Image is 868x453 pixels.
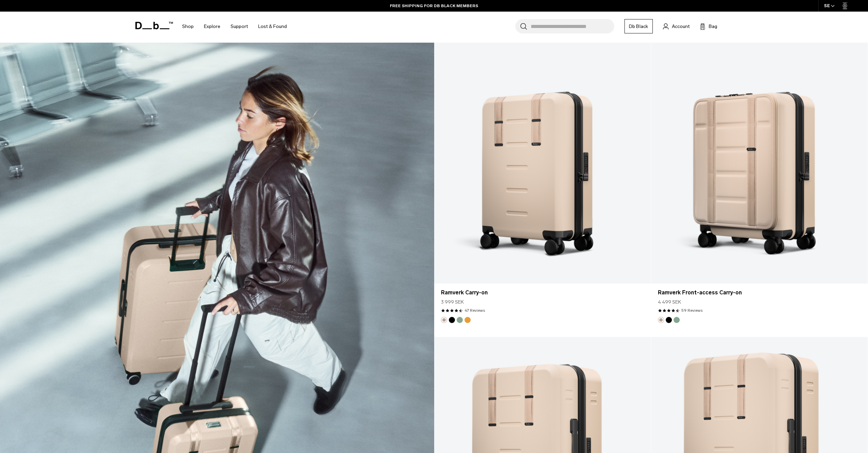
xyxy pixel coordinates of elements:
button: Green Ray [674,317,680,323]
a: Support [231,14,248,39]
span: 3 999 SEK [441,298,464,306]
button: Parhelion Orange [465,317,471,323]
span: Account [672,23,690,30]
a: Ramverk Front-access Carry-on [658,289,861,297]
button: Bag [700,22,717,30]
a: Ramverk Carry-on [441,289,644,297]
span: Bag [709,23,717,30]
a: Explore [204,14,220,39]
nav: Main Navigation [177,12,292,41]
button: Black Out [449,317,455,323]
button: Black Out [666,317,672,323]
a: Ramverk Carry-on [434,43,651,283]
button: Fogbow Beige [441,317,447,323]
a: Db Black [624,19,653,33]
a: Shop [182,14,194,39]
a: Ramverk Front-access Carry-on [651,43,868,283]
a: Account [663,22,690,30]
a: Lost & Found [258,14,287,39]
button: Green Ray [457,317,463,323]
button: Fogbow Beige [658,317,664,323]
span: 4 499 SEK [658,298,681,306]
a: FREE SHIPPING FOR DB BLACK MEMBERS [390,3,478,9]
a: 59 reviews [681,307,703,313]
a: 47 reviews [465,307,485,313]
